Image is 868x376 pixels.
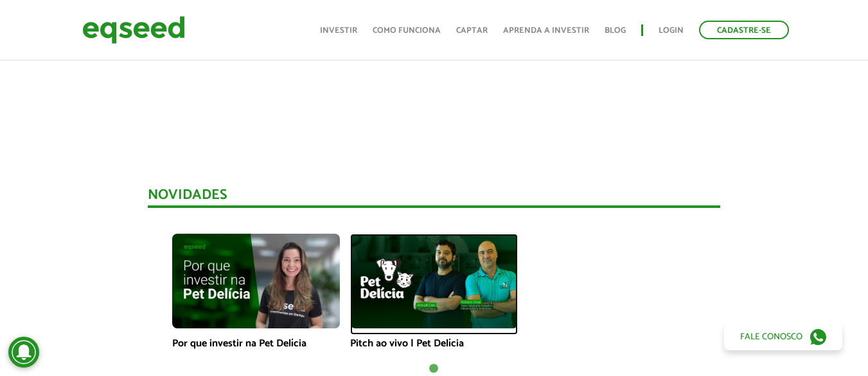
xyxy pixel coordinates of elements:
a: Captar [456,26,488,35]
a: Login [659,26,684,35]
a: Blog [605,26,626,35]
img: EqSeed [82,13,185,47]
div: Novidades [148,188,720,208]
img: maxresdefault.jpg [350,234,518,328]
a: Fale conosco [724,323,842,350]
a: Cadastre-se [699,21,789,39]
p: Por que investir na Pet Delícia [172,337,340,350]
a: Investir [320,26,357,35]
a: Como funciona [373,26,441,35]
img: maxresdefault.jpg [172,234,340,328]
p: Pitch ao vivo | Pet Delícia [350,337,518,350]
a: Aprenda a investir [503,26,589,35]
button: 1 of 1 [427,362,440,375]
